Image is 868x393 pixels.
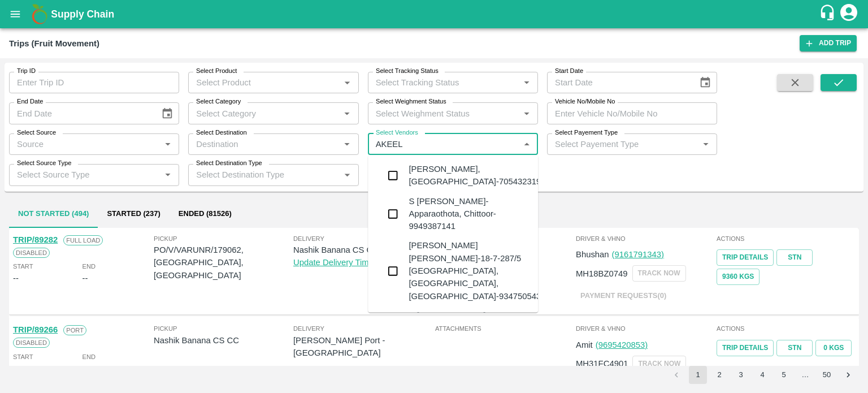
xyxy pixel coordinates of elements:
label: Select Source Type [17,159,71,168]
button: Not Started (494) [9,201,98,228]
label: Start Date [555,67,583,76]
label: Select Destination [196,128,247,137]
p: MH31FC4901 [576,357,628,370]
button: Ended (81526) [170,201,241,228]
a: Update Delivery Time [293,258,374,267]
a: Trip Details [717,249,774,266]
input: Select Payement Type [550,137,680,152]
input: Select Weighment Status [371,106,516,120]
label: Select Vendors [376,128,418,137]
label: Select Source [17,128,56,137]
input: Start Date [547,72,690,93]
span: Actions [717,234,855,244]
span: Delivery [293,323,433,334]
button: Go to page 50 [818,366,836,384]
div: -- [13,272,19,284]
button: Go to page 3 [732,366,750,384]
button: Open [698,137,713,152]
label: Trip ID [17,67,36,76]
span: Amit [576,340,593,349]
button: Choose date [695,72,716,93]
span: Attachments [435,323,574,334]
span: End [83,352,96,362]
input: Destination [192,137,336,152]
div: … [796,370,814,381]
button: Open [340,75,354,90]
button: 0 Kgs [815,340,852,356]
p: [PERSON_NAME] Port - [GEOGRAPHIC_DATA] [293,334,433,360]
input: Select Product [192,75,336,90]
button: 9360 Kgs [717,269,759,285]
a: Trip Details [717,340,774,356]
span: Actions [717,323,855,334]
div: -- [83,272,88,284]
p: Nashik Banana CS CC [293,244,433,256]
input: Enter Trip ID [9,72,179,93]
button: Open [519,75,534,90]
input: Enter Vehicle No/Mobile No [547,102,717,124]
div: S [PERSON_NAME]-Apparaothota, Chittoor-9949387141 [409,195,529,233]
a: STN [776,340,813,356]
label: Vehicle No/Mobile No [555,97,615,106]
button: Go to page 5 [775,366,793,384]
a: TRIP/89266 [13,325,58,334]
button: Go to next page [839,366,857,384]
div: account of current user [839,2,859,26]
button: Open [519,106,534,121]
p: PO/V/VARUNR/179062, [GEOGRAPHIC_DATA], [GEOGRAPHIC_DATA] [154,244,293,282]
div: [PERSON_NAME] [PERSON_NAME]-18-7-287/5 [GEOGRAPHIC_DATA],[GEOGRAPHIC_DATA], [GEOGRAPHIC_DATA]-934... [409,240,545,303]
div: -- [13,362,19,374]
a: STN [776,249,813,266]
span: Driver & VHNo [576,234,714,244]
span: End [83,261,96,271]
div: S [PERSON_NAME]-Byreddipalli , Chittoor -9059878164 [409,309,529,347]
img: logo [28,3,51,25]
a: Add Trip [800,35,857,51]
span: Pickup [154,234,293,244]
label: Select Tracking Status [376,67,439,76]
a: Supply Chain [51,6,819,22]
input: Select Source Type [12,167,157,182]
label: End Date [17,97,43,106]
span: Port [63,325,86,335]
span: Disabled [13,248,50,258]
button: Choose date [157,103,178,124]
p: MH18BZ0749 [576,267,628,280]
button: Close [519,137,534,152]
label: Select Category [196,97,241,106]
input: Source [12,137,157,152]
a: (9695420853) [596,340,648,349]
label: Select Product [196,67,237,76]
input: End Date [9,102,152,124]
label: Select Destination Type [196,159,262,168]
span: Start [13,261,33,271]
button: Started (237) [98,201,169,228]
button: Open [340,106,354,121]
span: Pickup [154,323,293,334]
button: Go to page 2 [710,366,728,384]
button: page 1 [689,366,707,384]
input: Select Vendors [371,137,516,152]
label: Select Weighment Status [376,97,446,106]
input: Select Category [192,106,336,120]
label: Select Payement Type [555,128,618,137]
button: Open [340,167,354,182]
b: Supply Chain [51,8,114,20]
a: (9161791343) [612,250,664,259]
div: customer-support [819,4,839,24]
button: open drawer [2,1,28,27]
div: -- [83,362,88,374]
span: Start [13,352,33,362]
input: Select Destination Type [192,167,336,182]
span: Bhushan [576,250,609,259]
input: Select Tracking Status [371,75,501,90]
div: Trips (Fruit Movement) [9,36,99,51]
button: Open [160,137,175,152]
button: Open [160,167,175,182]
div: [PERSON_NAME], [GEOGRAPHIC_DATA]-7054323196 [409,163,545,188]
button: Open [340,137,354,152]
span: Delivery [293,234,433,244]
span: Disabled [13,338,50,348]
span: Driver & VHNo [576,323,714,334]
p: Nashik Banana CS CC [154,334,293,347]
